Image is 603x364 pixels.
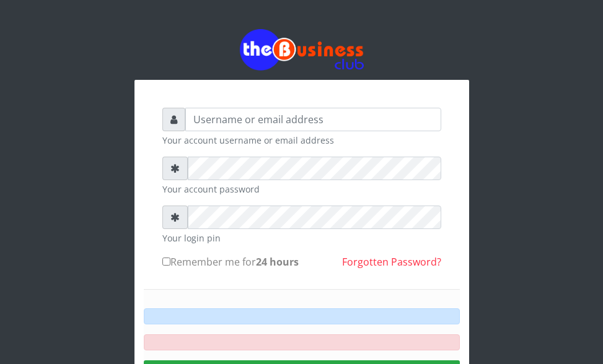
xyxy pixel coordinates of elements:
small: Your account password [162,183,441,196]
b: 24 hours [256,255,299,269]
input: Remember me for24 hours [162,258,170,266]
input: Username or email address [185,108,441,131]
small: Your login pin [162,232,441,245]
small: Your account username or email address [162,134,441,147]
label: Remember me for [162,254,299,269]
a: Forgotten Password? [342,255,441,269]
